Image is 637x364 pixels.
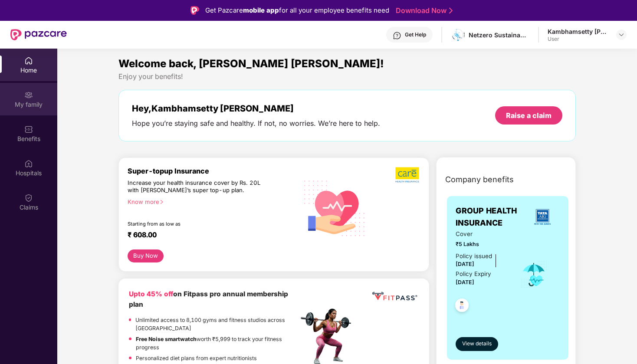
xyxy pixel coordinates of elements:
[298,171,371,245] img: svg+xml;base64,PHN2ZyB4bWxucz0iaHR0cDovL3d3dy53My5vcmcvMjAwMC9zdmciIHhtbG5zOnhsaW5rPSJodHRwOi8vd3...
[128,167,298,175] div: Super-topup Insurance
[128,221,261,227] div: Starting from as low as
[132,119,380,128] div: Hope you’re staying safe and healthy. If not, no worries. We’re here to help.
[531,205,554,229] img: insurerLogo
[396,6,450,15] a: Download Now
[129,290,173,298] b: Upto 45% off
[129,290,288,308] b: on Fitpass pro annual membership plan
[506,111,552,120] div: Raise a claim
[548,27,608,36] div: Kambhamsetty [PERSON_NAME]
[456,205,525,230] span: GROUP HEALTH INSURANCE
[190,6,199,15] img: Logo
[24,56,33,65] img: svg+xml;base64,PHN2ZyBpZD0iSG9tZSIgeG1sbnM9Imh0dHA6Ly93d3cudzMub3JnLzIwMDAvc3ZnIiB3aWR0aD0iMjAiIG...
[456,337,498,351] button: View details
[456,252,492,261] div: Policy issued
[469,31,529,39] div: Netzero Sustainability
[520,260,548,289] img: icon
[456,261,474,267] span: [DATE]
[405,31,426,38] div: Get Help
[132,103,380,114] div: Hey, Kambhamsetty [PERSON_NAME]
[136,335,298,352] p: worth ₹5,999 to track your fitness progress
[10,29,67,40] img: New Pazcare Logo
[456,279,474,285] span: [DATE]
[371,289,419,304] img: fppp.png
[451,296,473,317] img: svg+xml;base64,PHN2ZyB4bWxucz0iaHR0cDovL3d3dy53My5vcmcvMjAwMC9zdmciIHdpZHRoPSI0OC45NDMiIGhlaWdodD...
[393,31,401,40] img: svg+xml;base64,PHN2ZyBpZD0iSGVscC0zMngzMiIgeG1sbnM9Imh0dHA6Ly93d3cudzMub3JnLzIwMDAvc3ZnIiB3aWR0aD...
[135,316,298,333] p: Unlimited access to 8,100 gyms and fitness studios across [GEOGRAPHIC_DATA]
[128,179,261,194] div: Increase your health insurance cover by Rs. 20L with [PERSON_NAME]’s super top-up plan.
[136,354,257,362] p: Personalized diet plans from expert nutritionists
[118,72,576,81] div: Enjoy your benefits!
[395,167,420,183] img: b5dec4f62d2307b9de63beb79f102df3.png
[445,174,514,186] span: Company benefits
[24,125,33,134] img: svg+xml;base64,PHN2ZyBpZD0iQmVuZWZpdHMiIHhtbG5zPSJodHRwOi8vd3d3LnczLm9yZy8yMDAwL3N2ZyIgd2lkdGg9Ij...
[449,6,453,15] img: Stroke
[24,159,33,168] img: svg+xml;base64,PHN2ZyBpZD0iSG9zcGl0YWxzIiB4bWxucz0iaHR0cDovL3d3dy53My5vcmcvMjAwMC9zdmciIHdpZHRoPS...
[548,36,608,43] div: User
[24,91,33,99] img: svg+xml;base64,PHN2ZyB3aWR0aD0iMjAiIGhlaWdodD0iMjAiIHZpZXdCb3g9IjAgMCAyMCAyMCIgZmlsbD0ibm9uZSIgeG...
[452,29,465,41] img: download%20(3).png
[205,5,389,16] div: Get Pazcare for all your employee benefits need
[243,6,279,14] strong: mobile app
[456,240,508,248] span: ₹5 Lakhs
[456,269,491,279] div: Policy Expiry
[456,230,508,239] span: Cover
[118,57,384,70] span: Welcome back, [PERSON_NAME] [PERSON_NAME]!
[128,230,289,241] div: ₹ 608.00
[462,340,492,348] span: View details
[128,198,293,204] div: Know more
[136,336,197,342] strong: Free Noise smartwatch
[24,193,33,202] img: svg+xml;base64,PHN2ZyBpZD0iQ2xhaW0iIHhtbG5zPSJodHRwOi8vd3d3LnczLm9yZy8yMDAwL3N2ZyIgd2lkdGg9IjIwIi...
[618,31,625,38] img: svg+xml;base64,PHN2ZyBpZD0iRHJvcGRvd24tMzJ4MzIiIHhtbG5zPSJodHRwOi8vd3d3LnczLm9yZy8yMDAwL3N2ZyIgd2...
[128,249,164,262] button: Buy Now
[159,200,164,204] span: right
